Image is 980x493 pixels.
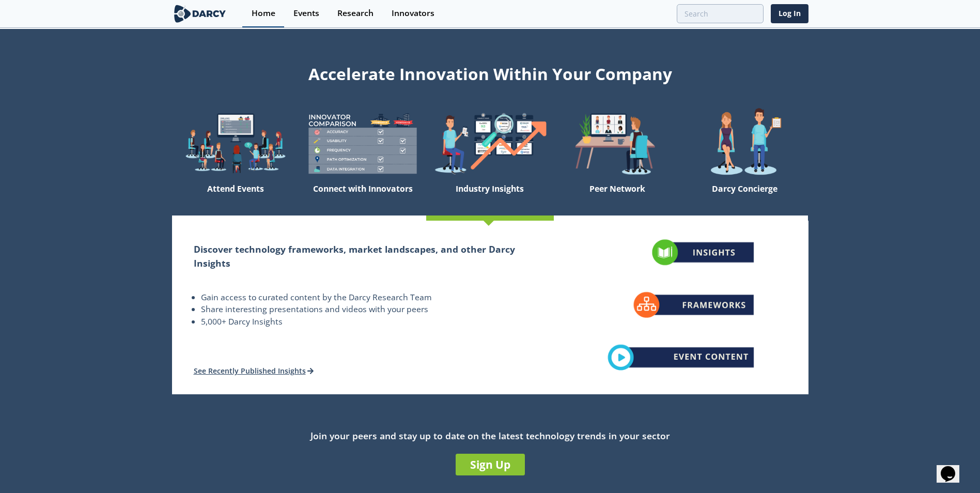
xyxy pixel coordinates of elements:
div: Innovators [392,9,434,18]
iframe: chat widget [937,452,970,483]
img: industry-insights-46702bb6d5ea356566c85124c7f03101.png [585,217,776,393]
img: welcome-explore-560578ff38cea7c86bcfe544b5e45342.png [172,107,299,179]
img: welcome-find-a12191a34a96034fcac36f4ff4d37733.png [426,107,553,179]
h2: Discover technology frameworks, market landscapes, and other Darcy Insights [194,242,532,270]
a: See Recently Published Insights [194,366,314,376]
img: logo-wide.svg [172,5,228,23]
img: welcome-concierge-wide-20dccca83e9cbdbb601deee24fb8df72.png [681,107,808,179]
div: Industry Insights [426,179,553,215]
a: Sign Up [456,454,525,475]
div: Peer Network [554,179,681,215]
div: Darcy Concierge [681,179,808,215]
div: Accelerate Innovation Within Your Company [172,58,808,86]
input: Advanced Search [677,4,764,23]
div: Attend Events [172,179,299,215]
div: Home [252,9,275,18]
li: Gain access to curated content by the Darcy Research Team [201,291,532,304]
div: Events [293,9,319,18]
div: Research [337,9,374,18]
div: Connect with Innovators [299,179,426,215]
img: welcome-compare-1b687586299da8f117b7ac84fd957760.png [299,107,426,179]
li: 5,000+ Darcy Insights [201,316,532,328]
img: welcome-attend-b816887fc24c32c29d1763c6e0ddb6e6.png [554,107,681,179]
li: Share interesting presentations and videos with your peers [201,303,532,316]
a: Log In [771,4,808,23]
